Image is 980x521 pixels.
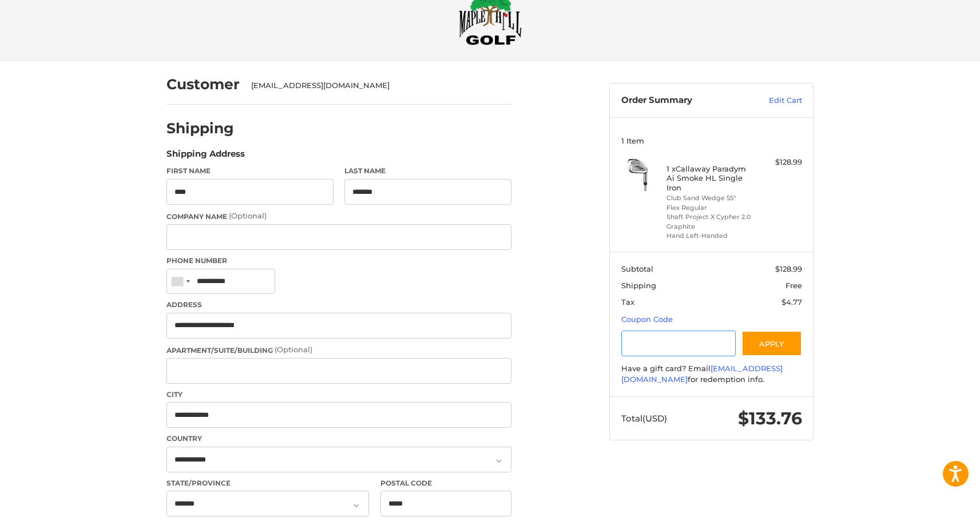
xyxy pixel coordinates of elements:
label: First Name [166,166,334,176]
span: $133.76 [738,408,802,429]
div: Have a gift card? Email for redemption info. [621,363,802,385]
h2: Shipping [166,120,234,137]
small: (Optional) [229,211,267,220]
button: Apply [741,331,802,356]
span: Shipping [621,281,656,290]
h3: 1 Item [621,136,802,145]
label: Last Name [344,166,511,176]
li: Flex Regular [666,203,754,213]
h3: Order Summary [621,95,744,106]
label: Address [166,300,511,310]
legend: Shipping Address [166,148,245,166]
h4: 1 x Callaway Paradym Ai Smoke HL Single Iron [666,164,754,192]
small: (Optional) [275,345,312,354]
label: City [166,389,511,400]
span: Free [785,281,802,290]
span: Subtotal [621,264,653,273]
span: $4.77 [781,297,802,307]
li: Hand Left-Handed [666,231,754,241]
input: Gift Certificate or Coupon Code [621,331,736,356]
h2: Customer [166,75,240,93]
label: State/Province [166,478,369,488]
div: $128.99 [757,157,802,168]
a: Edit Cart [744,95,802,106]
a: Coupon Code [621,315,673,324]
label: Country [166,433,511,444]
span: Total (USD) [621,413,667,424]
span: $128.99 [775,264,802,273]
label: Postal Code [380,478,512,488]
label: Company Name [166,210,511,222]
li: Club Sand Wedge 55° [666,193,754,203]
label: Phone Number [166,256,511,266]
li: Shaft Project X Cypher 2.0 Graphite [666,212,754,231]
label: Apartment/Suite/Building [166,344,511,356]
div: [EMAIL_ADDRESS][DOMAIN_NAME] [251,80,501,92]
span: Tax [621,297,634,307]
